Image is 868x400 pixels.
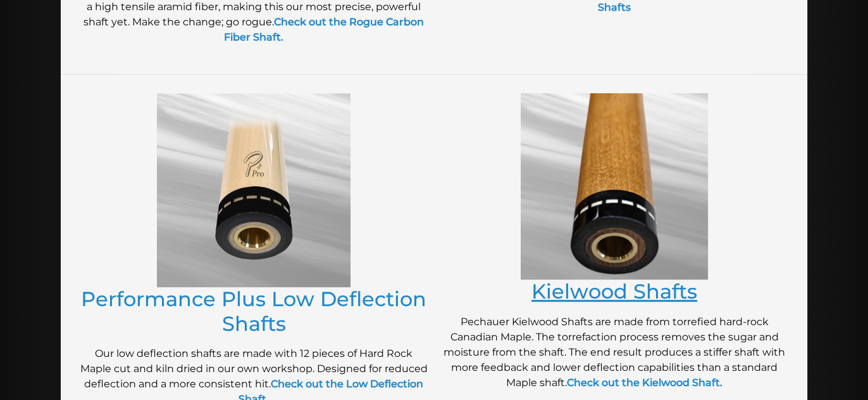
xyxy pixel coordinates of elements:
[531,279,697,304] a: Kielwood Shafts
[81,287,426,335] a: Performance Plus Low Deflection Shafts
[224,16,424,43] a: Check out the Rogue Carbon Fiber Shaft.
[567,377,722,389] a: Check out the Kielwood Shaft.
[440,314,788,390] p: Pechauer Kielwood Shafts are made from torrefied hard-rock Canadian Maple. The torrefaction proce...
